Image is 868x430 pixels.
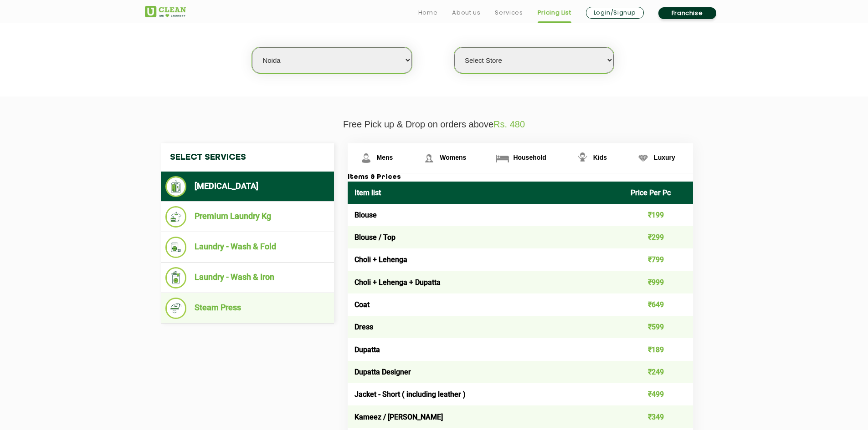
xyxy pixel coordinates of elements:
img: Household [494,150,510,166]
td: Blouse / Top [348,226,624,248]
li: Laundry - Wash & Iron [165,267,329,288]
td: ₹349 [624,405,693,428]
a: Franchise [658,7,716,19]
img: Luxury [635,150,651,166]
h3: Items & Prices [348,173,693,182]
span: Mens [377,154,393,161]
img: UClean Laundry and Dry Cleaning [145,6,186,17]
li: [MEDICAL_DATA] [165,176,329,197]
td: ₹249 [624,361,693,383]
img: Kids [575,150,591,166]
img: Steam Press [165,298,187,319]
img: Mens [358,150,374,166]
td: Choli + Lehenga [348,248,624,271]
td: Blouse [348,204,624,226]
td: Kameez / [PERSON_NAME] [348,405,624,428]
td: Jacket - Short ( including leather ) [348,383,624,405]
img: Dry Cleaning [165,176,187,197]
span: Household [513,154,546,161]
th: Price Per Pc [624,182,693,204]
td: Choli + Lehenga + Dupatta [348,271,624,293]
td: Dupatta Designer [348,361,624,383]
li: Laundry - Wash & Fold [165,237,329,258]
span: Rs. 480 [493,119,525,129]
td: ₹799 [624,248,693,271]
a: Pricing List [538,7,571,18]
td: Dress [348,316,624,338]
h4: Select Services [161,143,334,172]
p: Free Pick up & Drop on orders above [145,119,724,130]
img: Womens [421,150,437,166]
img: Laundry - Wash & Fold [165,237,187,258]
a: Login/Signup [586,7,644,19]
img: Premium Laundry Kg [165,206,187,228]
td: ₹649 [624,293,693,316]
td: Dupatta [348,338,624,360]
a: Services [495,7,523,18]
li: Premium Laundry Kg [165,206,329,228]
td: Coat [348,293,624,316]
span: Kids [593,154,607,161]
td: ₹189 [624,338,693,360]
td: ₹299 [624,226,693,248]
span: Luxury [654,154,675,161]
th: Item list [348,182,624,204]
img: Laundry - Wash & Iron [165,267,187,288]
span: Womens [440,154,466,161]
a: About us [452,7,480,18]
td: ₹499 [624,383,693,405]
td: ₹199 [624,204,693,226]
td: ₹599 [624,316,693,338]
td: ₹999 [624,271,693,293]
a: Home [418,7,438,18]
li: Steam Press [165,298,329,319]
